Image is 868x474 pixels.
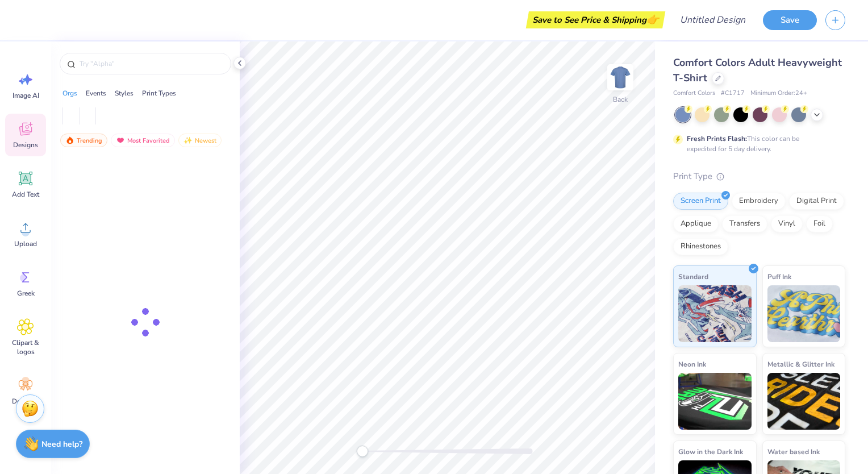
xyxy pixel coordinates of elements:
img: trending.gif [65,136,74,144]
div: This color can be expedited for 5 day delivery. [687,134,827,154]
span: Neon Ink [678,358,706,370]
div: Transfers [722,215,767,232]
div: Styles [115,88,133,98]
img: Standard [678,285,752,342]
div: Applique [673,215,719,232]
div: Events [86,88,106,98]
div: Foil [806,215,833,232]
div: Accessibility label [357,446,368,457]
div: Orgs [62,88,77,98]
span: Greek [17,289,35,298]
span: Water based Ink [767,446,820,458]
button: Save [763,10,817,30]
span: Upload [14,239,37,248]
span: Glow in the Dark Ink [678,446,743,458]
span: Puff Ink [767,271,791,282]
strong: Fresh Prints Flash: [687,134,747,143]
div: Embroidery [732,193,786,210]
input: Untitled Design [671,9,754,31]
div: Newest [178,134,222,147]
img: Neon Ink [678,373,752,430]
span: Decorate [12,397,39,406]
span: Clipart & logos [7,338,44,356]
span: # C1717 [721,89,745,98]
div: Vinyl [771,215,803,232]
span: Metallic & Glitter Ink [767,358,834,370]
img: newest.gif [183,136,193,144]
img: Metallic & Glitter Ink [767,373,841,430]
div: Back [613,94,628,105]
div: Print Type [673,170,845,183]
input: Try "Alpha" [78,58,224,69]
div: Screen Print [673,193,728,210]
div: Print Types [142,88,176,98]
span: Comfort Colors [673,89,715,98]
span: Image AI [12,91,39,100]
div: Digital Print [789,193,844,210]
div: Save to See Price & Shipping [529,11,662,28]
span: Designs [13,140,38,149]
span: Comfort Colors Adult Heavyweight T-Shirt [673,56,842,85]
div: Most Favorited [111,134,175,147]
img: Back [609,66,632,89]
span: 👉 [646,13,659,26]
div: Trending [60,134,107,147]
img: Puff Ink [767,285,841,342]
img: most_fav.gif [116,136,125,144]
span: Minimum Order: 24 + [750,89,807,98]
span: Add Text [12,190,39,199]
span: Standard [678,271,708,282]
strong: Need help? [41,439,82,450]
div: Rhinestones [673,238,728,255]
